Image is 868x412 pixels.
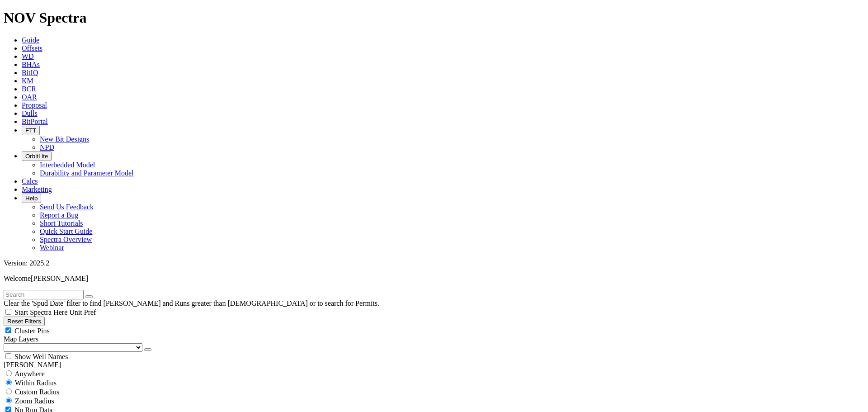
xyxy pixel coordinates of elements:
span: Map Layers [4,335,38,343]
a: Dulls [22,109,38,117]
span: Zoom Radius [15,397,54,405]
button: FTT [22,126,40,135]
a: BitPortal [22,118,48,125]
a: Spectra Overview [40,236,92,243]
a: Webinar [40,244,64,251]
span: Within Radius [15,379,57,387]
a: Marketing [22,185,52,193]
p: Welcome [4,275,864,283]
span: Clear the 'Spud Date' filter to find [PERSON_NAME] and Runs greater than [DEMOGRAPHIC_DATA] or to... [4,299,379,307]
a: Send Us Feedback [40,203,94,211]
a: Calcs [22,177,38,185]
a: New Bit Designs [40,135,89,143]
span: Help [25,195,38,202]
span: Cluster Pins [14,327,50,335]
a: NPD [40,143,54,151]
span: Show Well Names [14,353,68,360]
input: Start Spectra Here [5,309,11,315]
span: Custom Radius [15,388,59,396]
span: OrbitLite [25,153,48,160]
a: Quick Start Guide [40,227,92,235]
a: KM [22,77,33,85]
a: BCR [22,85,36,93]
a: WD [22,52,34,60]
h1: NOV Spectra [4,9,864,26]
span: FTT [25,127,36,134]
div: Version: 2025.2 [4,259,864,267]
button: OrbitLite [22,152,52,161]
a: BitIQ [22,69,38,76]
input: Search [4,290,84,299]
a: Guide [22,36,39,44]
span: [PERSON_NAME] [31,275,88,282]
a: OAR [22,93,37,101]
span: Start Spectra Here [14,308,67,316]
div: [PERSON_NAME] [4,361,864,369]
button: Reset Filters [4,317,45,326]
a: Offsets [22,44,42,52]
span: Anywhere [14,370,45,378]
a: BHAs [22,61,40,68]
a: Interbedded Model [40,161,95,169]
span: Unit Pref [69,308,96,316]
button: Help [22,194,41,203]
a: Proposal [22,101,47,109]
a: Durability and Parameter Model [40,169,134,177]
a: Short Tutorials [40,219,83,227]
a: Report a Bug [40,211,78,219]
